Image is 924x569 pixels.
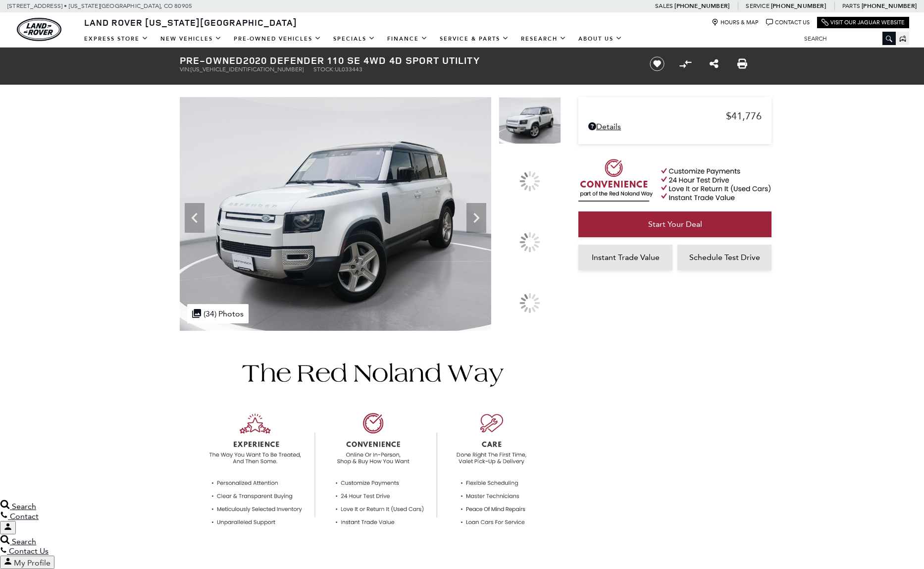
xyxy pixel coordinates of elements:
h1: 2020 Defender 110 SE 4WD 4D Sport Utility [180,55,633,66]
a: Hours & Map [712,19,759,26]
img: Land Rover [17,18,61,41]
span: Service [746,2,769,9]
a: Pre-Owned Vehicles [228,30,327,48]
span: $41,776 [726,110,762,122]
a: New Vehicles [154,30,228,48]
a: Details [588,122,762,131]
a: Finance [381,30,434,48]
a: Instant Trade Value [578,245,672,270]
a: $41,776 [588,110,762,122]
nav: Main Navigation [78,30,628,48]
a: Print this Pre-Owned 2020 Defender 110 SE 4WD 4D Sport Utility [737,58,747,70]
span: [US_VEHICLE_IDENTIFICATION_NUMBER] [191,66,304,73]
button: Compare vehicle [678,56,693,71]
a: Research [515,30,572,48]
span: Sales [655,2,673,9]
span: Search [12,502,36,511]
span: Land Rover [US_STATE][GEOGRAPHIC_DATA] [84,16,297,28]
span: My Profile [14,558,51,568]
span: Instant Trade Value [592,253,660,262]
a: land-rover [17,18,61,41]
button: Save vehicle [646,56,668,72]
a: Service & Parts [434,30,515,48]
a: [STREET_ADDRESS] • [US_STATE][GEOGRAPHIC_DATA], CO 80905 [7,2,192,9]
a: Specials [327,30,381,48]
div: (34) Photos [187,304,249,323]
a: Visit Our Jaguar Website [821,19,905,26]
span: Search [12,537,36,546]
span: Parts [842,2,860,9]
span: Start Your Deal [648,219,702,229]
span: VIN: [180,66,191,73]
a: [PHONE_NUMBER] [862,2,917,10]
a: [PHONE_NUMBER] [674,2,729,10]
a: About Us [572,30,628,48]
span: Schedule Test Drive [689,253,760,262]
a: Contact Us [766,19,810,26]
a: Land Rover [US_STATE][GEOGRAPHIC_DATA] [78,16,303,28]
img: Used 2020 Fuji White Land Rover SE image 1 [499,97,561,144]
a: Schedule Test Drive [677,245,771,270]
span: Stock: [313,66,335,73]
img: Used 2020 Fuji White Land Rover SE image 1 [180,97,491,331]
span: Contact [10,512,39,521]
span: Contact Us [9,546,49,556]
span: UL033443 [335,66,362,73]
a: [PHONE_NUMBER] [771,2,826,10]
a: EXPRESS STORE [78,30,154,48]
input: Search [797,33,896,45]
strong: Pre-Owned [180,53,243,67]
a: Share this Pre-Owned 2020 Defender 110 SE 4WD 4D Sport Utility [710,58,719,70]
a: Start Your Deal [578,211,771,237]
